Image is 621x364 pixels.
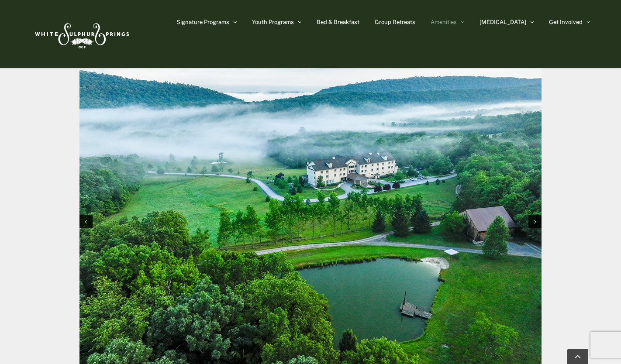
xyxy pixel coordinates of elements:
div: Next slide [528,215,542,228]
span: Bed & Breakfast [317,19,359,25]
span: Amenities [431,19,457,25]
span: Group Retreats [375,19,415,25]
img: White Sulphur Springs Logo [31,14,131,55]
span: Signature Programs [176,19,229,25]
div: Previous slide [79,215,93,228]
span: Get Involved [549,19,583,25]
span: Youth Programs [252,19,294,25]
span: [MEDICAL_DATA] [480,19,526,25]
